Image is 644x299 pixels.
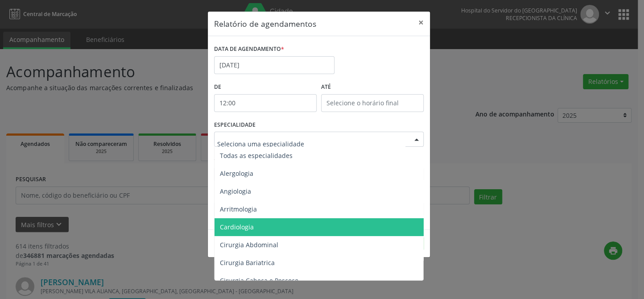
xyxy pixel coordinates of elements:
label: ESPECIALIDADE [214,118,256,132]
span: Cirurgia Bariatrica [220,258,275,267]
input: Selecione o horário final [321,94,424,112]
input: Selecione o horário inicial [214,94,317,112]
span: Alergologia [220,169,253,178]
span: Angiologia [220,187,251,195]
input: Seleciona uma especialidade [217,135,405,153]
span: Todas as especialidades [220,151,293,160]
span: Cirurgia Abdominal [220,241,278,249]
label: DATA DE AGENDAMENTO [214,42,284,56]
button: Close [412,12,430,33]
span: Arritmologia [220,205,257,213]
h5: Relatório de agendamentos [214,18,316,29]
span: Cirurgia Cabeça e Pescoço [220,276,298,285]
input: Selecione uma data ou intervalo [214,56,334,74]
span: Cardiologia [220,223,254,231]
label: De [214,80,317,94]
label: ATÉ [321,80,424,94]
